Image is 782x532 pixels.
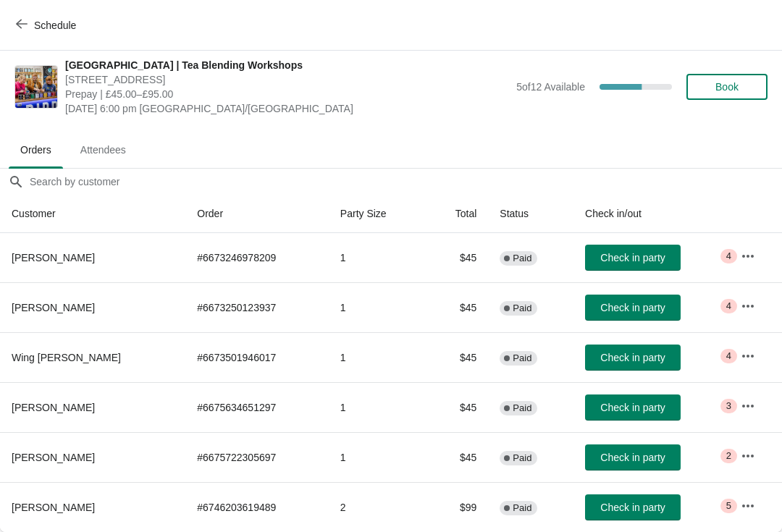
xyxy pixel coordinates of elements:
th: Status [488,195,573,233]
span: 2 [726,450,731,462]
span: [PERSON_NAME] [12,302,95,313]
span: Check in party [600,352,665,363]
span: [GEOGRAPHIC_DATA] | Tea Blending Workshops [65,58,509,72]
span: 4 [726,250,731,262]
td: $45 [426,332,488,382]
td: # 6675634651297 [185,382,329,432]
span: Check in party [600,502,665,513]
td: $45 [426,282,488,332]
span: 4 [726,300,731,312]
td: 1 [329,382,426,432]
button: Check in party [585,345,681,371]
td: 1 [329,432,426,482]
span: [STREET_ADDRESS] [65,72,509,87]
span: Check in party [600,302,665,313]
span: [PERSON_NAME] [12,402,95,413]
button: Book [686,74,768,100]
span: Check in party [600,252,665,263]
button: Check in party [585,245,681,271]
span: Paid [513,303,531,314]
span: Wing [PERSON_NAME] [12,352,121,363]
span: [PERSON_NAME] [12,452,95,463]
td: # 6673246978209 [185,233,329,282]
th: Check in/out [573,195,729,233]
td: $99 [426,482,488,532]
span: Paid [513,352,531,364]
span: Book [715,81,739,93]
span: 4 [726,350,731,362]
button: Schedule [7,12,88,38]
span: Prepay | £45.00–£95.00 [65,87,509,101]
td: # 6673501946017 [185,332,329,382]
span: [PERSON_NAME] [12,502,95,513]
span: Paid [513,402,531,414]
span: Attendees [69,137,138,163]
th: Order [185,195,329,233]
td: # 6675722305697 [185,432,329,482]
span: Orders [9,137,63,163]
td: $45 [426,382,488,432]
span: [PERSON_NAME] [12,252,95,263]
span: 5 [726,500,731,512]
span: Paid [513,452,531,464]
td: 1 [329,332,426,382]
span: Schedule [34,20,76,31]
button: Check in party [585,444,681,470]
span: Paid [513,253,531,264]
span: Check in party [600,452,665,463]
button: Check in party [585,295,681,321]
img: Glasgow | Tea Blending Workshops [15,66,57,108]
td: 2 [329,482,426,532]
button: Check in party [585,494,681,520]
td: 1 [329,282,426,332]
span: 5 of 12 Available [516,81,585,93]
span: 3 [726,400,731,412]
th: Party Size [329,195,426,233]
input: Search by customer [29,169,782,195]
th: Total [426,195,488,233]
span: [DATE] 6:00 pm [GEOGRAPHIC_DATA]/[GEOGRAPHIC_DATA] [65,101,509,116]
button: Check in party [585,394,681,421]
span: Check in party [600,402,665,413]
td: 1 [329,233,426,282]
td: $45 [426,432,488,482]
td: # 6673250123937 [185,282,329,332]
td: $45 [426,233,488,282]
td: # 6746203619489 [185,482,329,532]
span: Paid [513,502,531,514]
